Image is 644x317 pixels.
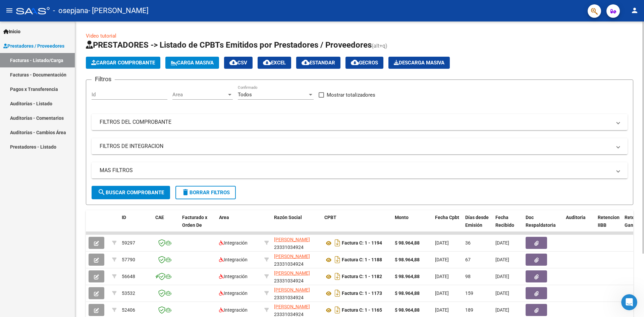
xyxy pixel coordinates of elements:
datatable-header-cell: Retencion IIBB [595,210,622,240]
div: 23331034924 [274,236,319,250]
mat-icon: person [631,6,639,14]
span: Días desde Emisión [465,215,489,228]
span: Auditoria [566,215,586,220]
button: Cargar Comprobante [86,57,160,69]
span: Area [219,215,229,220]
datatable-header-cell: Area [216,210,262,240]
button: Gecros [345,57,383,69]
span: Monto [395,215,409,220]
datatable-header-cell: CPBT [322,210,392,240]
mat-expansion-panel-header: MAS FILTROS [92,162,628,178]
span: Integración [219,240,248,246]
span: [PERSON_NAME] [274,270,310,276]
span: Estandar [302,60,335,66]
span: Mostrar totalizadores [327,91,375,99]
mat-panel-title: FILTROS DEL COMPROBANTE [100,118,611,126]
datatable-header-cell: Auditoria [563,210,595,240]
span: Todos [238,92,252,98]
div: 23331034924 [274,269,319,283]
datatable-header-cell: Monto [392,210,432,240]
span: Integración [219,257,248,262]
span: 52406 [122,307,135,313]
span: Gecros [351,60,378,66]
span: Borrar Filtros [181,190,230,196]
span: Facturado x Orden De [182,215,207,228]
span: 67 [465,257,471,262]
span: 98 [465,274,471,279]
h3: Filtros [92,74,115,84]
span: Buscar Comprobante [98,190,164,196]
span: EXCEL [263,60,286,66]
span: PRESTADORES -> Listado de CPBTs Emitidos por Prestadores / Proveedores [86,40,372,50]
strong: Factura C: 1 - 1182 [342,274,382,279]
span: Integración [219,290,248,296]
mat-icon: cloud_download [229,58,237,66]
button: Buscar Comprobante [92,186,170,199]
datatable-header-cell: Fecha Recibido [493,210,523,240]
datatable-header-cell: Razón Social [271,210,322,240]
i: Descargar documento [333,271,342,282]
datatable-header-cell: CAE [153,210,179,240]
span: Integración [219,307,248,313]
datatable-header-cell: Días desde Emisión [463,210,493,240]
strong: $ 98.964,88 [395,257,420,262]
span: Retencion IIBB [598,215,620,228]
div: 23331034924 [274,253,319,267]
button: CSV [224,57,253,69]
span: Razón Social [274,215,302,220]
span: Area [172,92,227,98]
span: [DATE] [495,290,509,296]
strong: Factura C: 1 - 1188 [342,257,382,263]
span: Carga Masiva [171,60,214,66]
span: 59297 [122,240,135,246]
span: [DATE] [435,240,449,246]
mat-icon: cloud_download [351,58,359,66]
strong: Factura C: 1 - 1173 [342,291,382,296]
mat-icon: delete [181,188,190,196]
span: 159 [465,290,473,296]
strong: Factura C: 1 - 1194 [342,241,382,246]
button: EXCEL [258,57,291,69]
mat-panel-title: FILTROS DE INTEGRACION [100,143,611,150]
span: [PERSON_NAME] [274,254,310,259]
strong: Factura C: 1 - 1165 [342,308,382,313]
span: 56648 [122,274,135,279]
i: Descargar documento [333,305,342,315]
span: CPBT [324,215,336,220]
span: [DATE] [495,274,509,279]
span: (alt+q) [372,43,387,49]
span: 57790 [122,257,135,262]
span: Integración [219,274,248,279]
mat-expansion-panel-header: FILTROS DE INTEGRACION [92,138,628,154]
strong: $ 98.964,88 [395,307,420,313]
span: [DATE] [435,290,449,296]
span: [DATE] [435,307,449,313]
span: [DATE] [435,257,449,262]
mat-panel-title: MAS FILTROS [100,167,611,174]
app-download-masive: Descarga masiva de comprobantes (adjuntos) [388,57,450,69]
strong: $ 98.964,88 [395,240,420,246]
button: Carga Masiva [165,57,219,69]
strong: $ 98.964,88 [395,290,420,296]
mat-expansion-panel-header: FILTROS DEL COMPROBANTE [92,114,628,130]
span: - [PERSON_NAME] [88,3,149,18]
span: [DATE] [495,240,509,246]
mat-icon: cloud_download [302,58,310,66]
div: 23331034924 [274,286,319,300]
datatable-header-cell: ID [119,210,153,240]
span: Descarga Masiva [394,60,444,66]
span: 189 [465,307,473,313]
span: Fecha Recibido [495,215,514,228]
button: Estandar [296,57,340,69]
span: Fecha Cpbt [435,215,459,220]
div: 23331034924 [274,303,319,317]
span: ID [122,215,126,220]
datatable-header-cell: Facturado x Orden De [179,210,216,240]
span: [DATE] [495,257,509,262]
span: CSV [229,60,247,66]
span: Cargar Comprobante [91,60,155,66]
datatable-header-cell: Doc Respaldatoria [523,210,563,240]
span: Inicio [3,28,20,35]
i: Descargar documento [333,254,342,265]
span: Doc Respaldatoria [526,215,556,228]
